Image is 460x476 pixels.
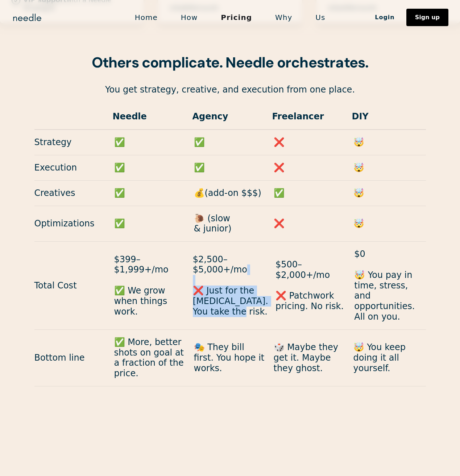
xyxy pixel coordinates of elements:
[192,111,228,122] strong: Agency
[353,137,426,148] p: 🤯
[114,163,187,173] p: ✅
[275,259,347,312] p: $500–$2,000+/mo ❌ Patchwork pricing. No risk.
[274,163,346,173] p: ❌
[406,9,448,26] a: Sign up
[274,188,346,198] p: ✅
[34,163,107,173] p: Execution
[363,11,406,24] a: Login
[114,254,186,317] p: $399–$1,999+/mo ✅ We grow when things work.
[353,163,426,173] p: 🤯
[353,188,426,198] p: 🤯
[114,137,187,148] p: ✅
[34,218,107,229] p: Optimizations
[113,111,147,122] strong: Needle
[194,213,266,234] p: 🐌 (slow & junior)
[194,342,266,373] p: 🎭 They bill first. You hope it works.
[274,137,346,148] p: ❌
[209,10,264,25] a: Pricing
[34,353,107,363] p: Bottom line
[274,342,346,373] p: 🎲 Maybe they get it. Maybe they ghost.
[169,10,210,25] a: How
[352,111,369,122] strong: DIY
[194,137,266,148] p: ✅
[114,188,187,198] p: ✅
[194,188,266,198] p: 💰(add-on $$$)
[193,254,268,317] p: $2,500–$5,000+/mo ❌ Just for the [MEDICAL_DATA]. You take the risk.
[34,280,107,291] p: Total Cost
[194,163,266,173] p: ✅
[272,111,324,122] strong: Freelancer
[114,218,187,229] p: ✅
[34,137,107,148] p: Strategy
[92,53,369,72] strong: Others complicate. Needle orchestrates.
[123,10,169,25] a: Home
[274,218,346,229] p: ❌
[353,342,426,373] p: 🤯 You keep doing it all yourself.
[415,15,440,20] div: Sign up
[264,10,304,25] a: Why
[353,218,426,229] p: 🤯
[354,249,426,322] p: $0 🤯 You pay in time, stress, and opportunities. All on you.
[34,188,107,198] p: Creatives
[114,337,187,379] p: ✅ More, better shots on goal at a fraction of the price.
[304,10,337,25] a: Us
